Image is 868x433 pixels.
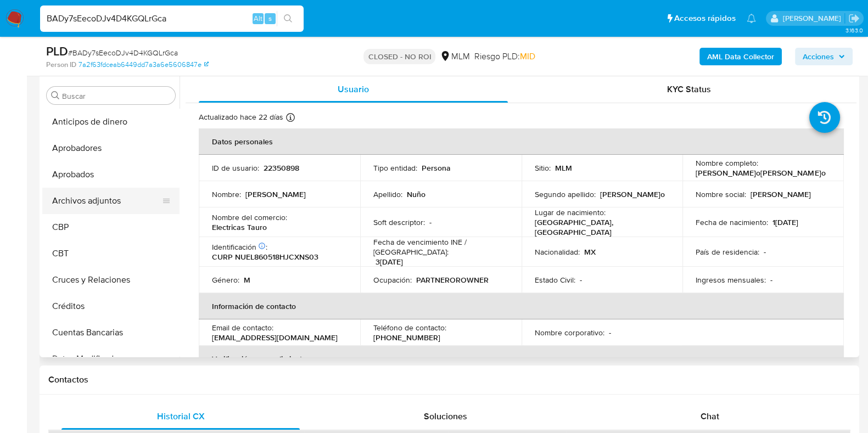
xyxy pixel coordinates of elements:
button: Aprobadores [42,135,180,161]
button: Créditos [42,293,180,319]
p: - [580,275,582,285]
p: Fecha de nacimiento : [696,217,768,227]
button: Datos Modificados [42,346,180,372]
p: Soft descriptor : [373,217,425,227]
a: 7a2f63fdceab6449dd7a3a6e5606847e [79,60,209,70]
th: Datos personales [199,128,844,155]
p: 3[DATE] [376,257,403,267]
p: [PERSON_NAME]o [600,189,665,199]
th: Verificación y cumplimiento [199,346,844,372]
p: Estado Civil : [535,275,575,285]
button: Buscar [51,91,60,100]
button: Anticipos de dinero [42,109,180,135]
p: Nuño [407,189,425,199]
p: Nombre : [212,189,241,199]
p: Fecha de vencimiento INE / [GEOGRAPHIC_DATA] : [373,237,508,257]
span: Historial CX [157,410,205,423]
p: Nombre del comercio : [212,212,287,222]
p: Tipo entidad : [373,163,417,173]
p: Teléfono de contacto : [373,323,446,333]
p: [PERSON_NAME] [245,189,306,199]
p: Email de contacto : [212,323,273,333]
p: Nombre corporativo : [535,328,604,338]
button: search-icon [277,11,299,26]
p: MLM [555,163,572,173]
p: Género : [212,275,239,285]
p: Ocupación : [373,275,412,285]
a: Salir [848,13,860,24]
button: CBP [42,214,180,240]
p: - [770,275,772,285]
p: ID de usuario : [212,163,259,173]
button: Archivos adjuntos [42,188,171,214]
p: Sitio : [535,163,551,173]
b: AML Data Collector [707,48,774,65]
span: # BADy7sEecoDJv4D4KGQLrGca [68,47,178,58]
p: - [429,217,432,227]
p: M [244,275,250,285]
b: Person ID [46,60,76,70]
p: [GEOGRAPHIC_DATA], [GEOGRAPHIC_DATA] [535,217,665,237]
p: [EMAIL_ADDRESS][DOMAIN_NAME] [212,333,338,342]
div: MLM [440,50,469,63]
button: CBT [42,240,180,267]
p: - [764,247,766,257]
span: Alt [254,13,262,24]
button: Cruces y Relaciones [42,267,180,293]
span: Acciones [803,48,834,65]
span: s [268,13,272,24]
p: Lugar de nacimiento : [535,207,606,217]
span: 3.163.0 [845,26,863,35]
p: Actualizado hace 22 días [199,112,283,122]
a: Notificaciones [747,14,756,23]
input: Buscar [62,91,171,101]
p: País de residencia : [696,247,759,257]
button: Aprobados [42,161,180,188]
button: Cuentas Bancarias [42,319,180,346]
p: [PHONE_NUMBER] [373,333,440,342]
button: Acciones [795,48,853,65]
span: KYC Status [667,83,711,95]
p: - [609,328,611,338]
p: Segundo apellido : [535,189,596,199]
span: Soluciones [424,410,467,423]
p: MX [584,247,596,257]
p: 22350898 [264,163,299,173]
p: marianathalie.grajeda@mercadolibre.com.mx [782,13,844,24]
p: PARTNEROROWNER [416,275,489,285]
button: AML Data Collector [699,48,782,65]
p: Nombre social : [696,189,746,199]
span: MID [519,50,535,63]
p: Apellido : [373,189,402,199]
span: Usuario [338,83,369,95]
span: Riesgo PLD: [474,50,535,63]
span: Accesos rápidos [674,13,736,24]
h1: Contactos [48,374,850,385]
input: Buscar usuario o caso... [40,12,304,26]
p: Ingresos mensuales : [696,275,766,285]
span: Chat [701,410,719,423]
p: Electricas Tauro [212,222,267,232]
p: Nacionalidad : [535,247,580,257]
th: Información de contacto [199,293,844,319]
p: Nombre completo : [696,158,758,168]
p: CLOSED - NO ROI [363,49,435,64]
p: [PERSON_NAME]o[PERSON_NAME]o [696,168,825,178]
p: CURP NUEL860518HJCXNS03 [212,252,318,262]
b: PLD [46,42,68,60]
p: Persona [422,163,451,173]
p: Identificación : [212,242,267,252]
p: [PERSON_NAME] [751,189,811,199]
p: 1[DATE] [772,217,798,227]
